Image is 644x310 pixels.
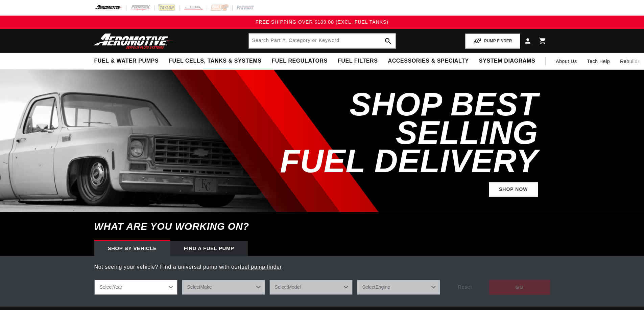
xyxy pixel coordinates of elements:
[164,53,266,69] summary: Fuel Cells, Tanks & Systems
[357,280,440,295] select: Engine
[94,263,550,271] p: Not seeing your vehicle? Find a universal pump with our
[94,58,159,65] span: Fuel & Water Pumps
[249,90,538,175] h2: SHOP BEST SELLING FUEL DELIVERY
[269,280,353,295] select: Model
[582,53,615,69] summary: Tech Help
[465,34,520,49] button: PUMP FINDER
[170,241,248,256] div: Find a Fuel Pump
[587,58,610,65] span: Tech Help
[169,58,261,65] span: Fuel Cells, Tanks & Systems
[479,58,535,65] span: System Diagrams
[94,280,177,295] select: Year
[266,53,332,69] summary: Fuel Regulators
[620,58,640,65] span: Rebuilds
[94,241,170,256] div: Shop by vehicle
[182,280,265,295] select: Make
[338,58,378,65] span: Fuel Filters
[256,19,388,25] span: FREE SHIPPING OVER $109.00 (EXCL. FUEL TANKS)
[489,182,538,197] a: Shop Now
[333,53,383,69] summary: Fuel Filters
[556,59,577,64] span: About Us
[381,34,396,48] button: search button
[77,212,567,241] h6: What are you working on?
[249,34,396,48] input: Search by Part Number, Category or Keyword
[551,53,582,69] a: About Us
[240,264,282,270] a: fuel pump finder
[89,53,164,69] summary: Fuel & Water Pumps
[383,53,474,69] summary: Accessories & Specialty
[92,33,176,49] img: Aeromotive
[388,58,469,65] span: Accessories & Specialty
[474,53,540,69] summary: System Diagrams
[271,58,327,65] span: Fuel Regulators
